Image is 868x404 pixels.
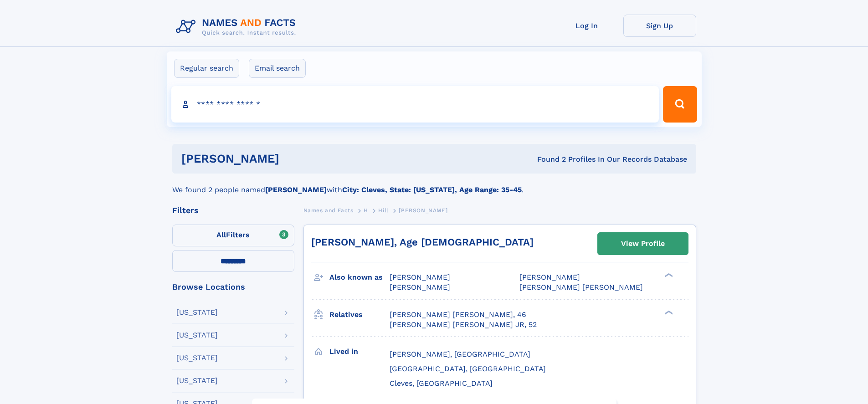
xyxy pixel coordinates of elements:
[399,207,447,214] span: [PERSON_NAME]
[364,205,368,216] a: H
[176,377,218,384] div: [US_STATE]
[172,206,294,215] div: Filters
[329,307,390,322] h3: Relatives
[172,174,696,195] div: We found 2 people named with .
[663,86,697,123] button: Search Button
[172,225,294,246] label: Filters
[550,15,623,37] a: Log In
[623,15,696,37] a: Sign Up
[390,310,526,320] a: [PERSON_NAME] [PERSON_NAME], 46
[303,205,354,216] a: Names and Facts
[172,15,303,39] img: Logo Names and Facts
[176,354,218,362] div: [US_STATE]
[176,309,218,316] div: [US_STATE]
[181,153,408,164] h1: [PERSON_NAME]
[249,59,306,78] label: Email search
[378,207,388,214] span: Hill
[329,344,390,359] h3: Lived in
[408,154,687,164] div: Found 2 Profiles In Our Records Database
[311,236,534,248] a: [PERSON_NAME], Age [DEMOGRAPHIC_DATA]
[216,230,226,239] span: All
[176,332,218,339] div: [US_STATE]
[519,283,643,291] span: [PERSON_NAME] [PERSON_NAME]
[378,205,388,216] a: Hill
[390,379,493,388] span: Cleves, [GEOGRAPHIC_DATA]
[171,86,659,123] input: search input
[329,270,390,285] h3: Also known as
[265,185,327,194] b: [PERSON_NAME]
[390,350,530,358] span: [PERSON_NAME], [GEOGRAPHIC_DATA]
[172,283,294,291] div: Browse Locations
[598,233,688,255] a: View Profile
[174,59,239,78] label: Regular search
[663,272,673,278] div: ❯
[390,320,537,330] a: [PERSON_NAME] [PERSON_NAME] JR, 52
[519,273,580,281] span: [PERSON_NAME]
[663,309,673,315] div: ❯
[390,364,546,373] span: [GEOGRAPHIC_DATA], [GEOGRAPHIC_DATA]
[342,185,522,194] b: City: Cleves, State: [US_STATE], Age Range: 35-45
[621,233,665,254] div: View Profile
[390,273,450,281] span: [PERSON_NAME]
[364,207,368,214] span: H
[390,283,450,291] span: [PERSON_NAME]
